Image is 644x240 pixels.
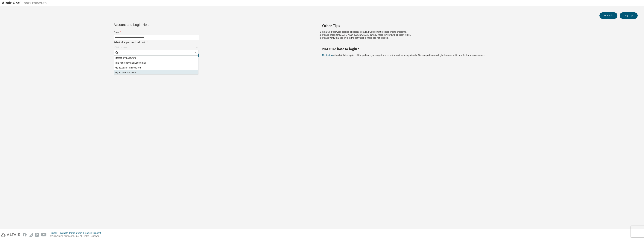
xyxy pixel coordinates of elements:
li: I forgot my password [114,56,198,60]
li: Clear your browser cookies and local storage, if you continue experiencing problems. [322,30,631,33]
img: facebook.svg [23,233,27,237]
p: © 2025 Altair Engineering, Inc. All Rights Reserved. [50,235,103,238]
span: with a brief description of the problem, your registered e-mail id and company details. Our suppo... [322,54,485,56]
div: Website Terms of Use [60,232,85,235]
label: Email [114,31,199,34]
button: Sign Up [620,12,638,19]
div: Privacy [50,232,60,235]
img: Altair One [2,1,49,5]
button: Login [599,12,617,19]
img: altair_logo.svg [1,233,20,237]
img: instagram.svg [29,233,33,237]
li: Please check for [EMAIL_ADDRESS][DOMAIN_NAME] mails in your junk or spam folder. [322,33,631,36]
div: Cookie Consent [85,232,103,235]
img: youtube.svg [41,233,47,237]
li: Please verify that the links in the activation e-mails are not expired. [322,36,631,39]
label: Select what you need help with [114,41,199,44]
a: Contact us [322,54,333,56]
h2: Other Tips [322,23,631,28]
div: Account and Login Help [114,23,182,26]
img: linkedin.svg [35,233,39,237]
h2: Not sure how to login? [322,47,631,51]
div: Click to select [115,46,128,49]
div: Click to select [114,45,199,50]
